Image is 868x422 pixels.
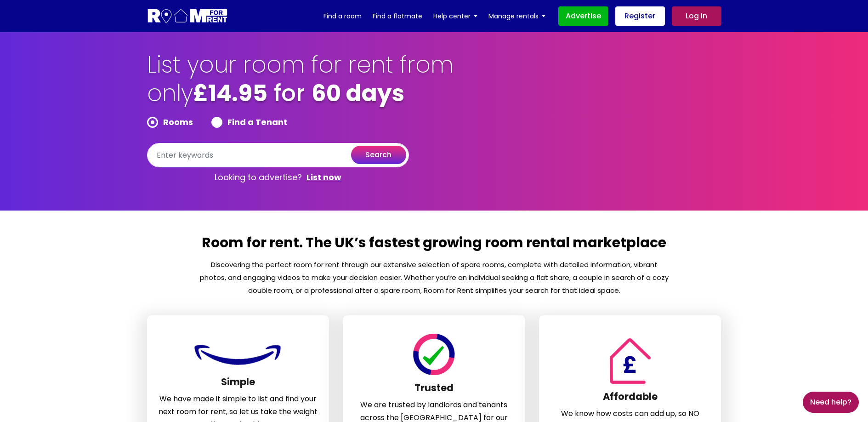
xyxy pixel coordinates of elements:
img: Room For Rent [192,340,284,369]
img: Room For Rent [605,338,655,384]
b: 60 days [312,77,404,109]
p: Looking to advertise? [147,167,409,188]
a: Help center [433,9,477,23]
h3: Trusted [354,382,514,399]
a: Advertise [558,6,608,26]
img: Room For Rent [411,334,457,375]
a: Log in [672,6,721,26]
img: Logo for Room for Rent, featuring a welcoming design with a house icon and modern typography [147,8,228,25]
input: Enter keywords [147,143,409,167]
a: Find a room [323,9,362,23]
a: Manage rentals [488,9,545,23]
a: Register [615,6,665,26]
h3: Affordable [550,391,710,407]
label: Find a Tenant [211,117,287,128]
a: Find a flatmate [373,9,422,23]
button: search [351,146,406,164]
h1: List your room for rent from only [147,51,455,117]
b: £14.95 [193,77,267,109]
a: Need Help? [803,392,859,413]
a: List now [306,172,341,183]
span: for [274,77,305,109]
p: Discovering the perfect room for rent through our extensive selection of spare rooms, complete wi... [199,258,669,297]
label: Rooms [147,117,193,128]
h2: Room for rent. The UK’s fastest growing room rental marketplace [199,234,669,258]
h3: Simple [159,376,318,393]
